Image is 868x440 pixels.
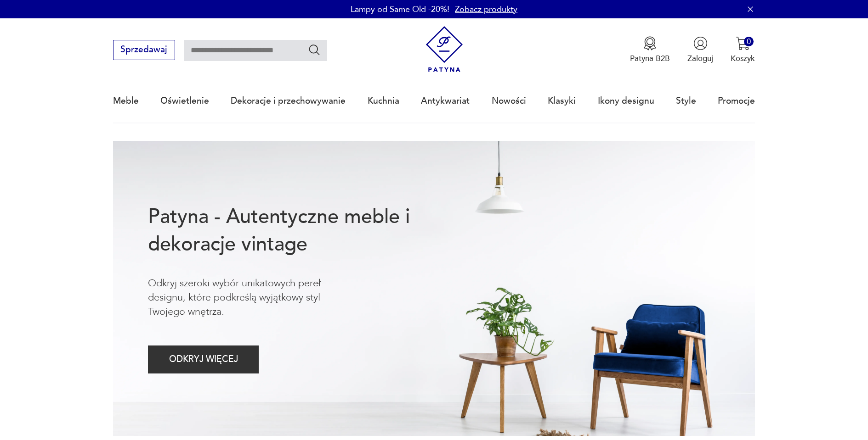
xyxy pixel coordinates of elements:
[731,36,755,64] button: 0Koszyk
[455,4,517,15] a: Zobacz produkty
[160,80,209,122] a: Oświetlenie
[598,80,654,122] a: Ikony designu
[421,26,468,72] img: Patyna - sklep z meblami i dekoracjami vintage
[148,356,259,364] a: ODKRYJ WIĘCEJ
[630,36,670,64] a: Ikona medaluPatyna B2B
[421,80,470,122] a: Antykwariat
[744,37,754,46] div: 0
[731,53,755,64] p: Koszyk
[113,40,175,60] button: Sprzedawaj
[687,53,713,64] p: Zaloguj
[630,36,670,64] button: Patyna B2B
[687,36,713,64] button: Zaloguj
[113,80,139,122] a: Meble
[548,80,576,122] a: Klasyki
[368,80,399,122] a: Kuchnia
[736,36,750,50] img: Ikona koszyka
[231,80,346,122] a: Dekoracje i przechowywanie
[351,4,449,15] p: Lampy od Same Old -20%!
[148,276,357,319] p: Odkryj szeroki wybór unikatowych pereł designu, które podkreślą wyjątkowy styl Twojego wnętrza.
[148,203,446,258] h1: Patyna - Autentyczne meble i dekoracje vintage
[718,80,755,122] a: Promocje
[492,80,526,122] a: Nowości
[643,36,657,50] img: Ikona medalu
[113,47,175,54] a: Sprzedawaj
[676,80,696,122] a: Style
[693,36,708,50] img: Ikonka użytkownika
[308,43,321,56] button: Szukaj
[630,53,670,64] p: Patyna B2B
[148,345,259,373] button: ODKRYJ WIĘCEJ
